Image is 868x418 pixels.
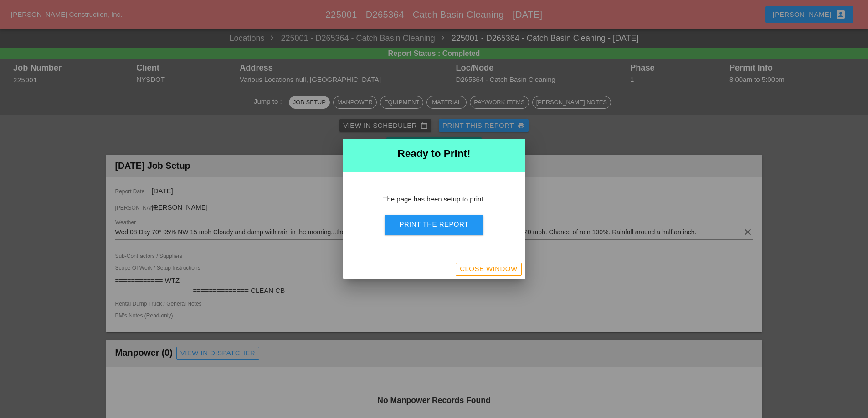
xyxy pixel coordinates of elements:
[365,194,503,205] p: The page has been setup to print.
[460,264,517,274] div: Close Window
[456,263,521,276] button: Close Window
[350,146,518,161] h2: Ready to Print!
[399,219,468,230] div: Print the Report
[385,215,483,235] button: Print the Report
